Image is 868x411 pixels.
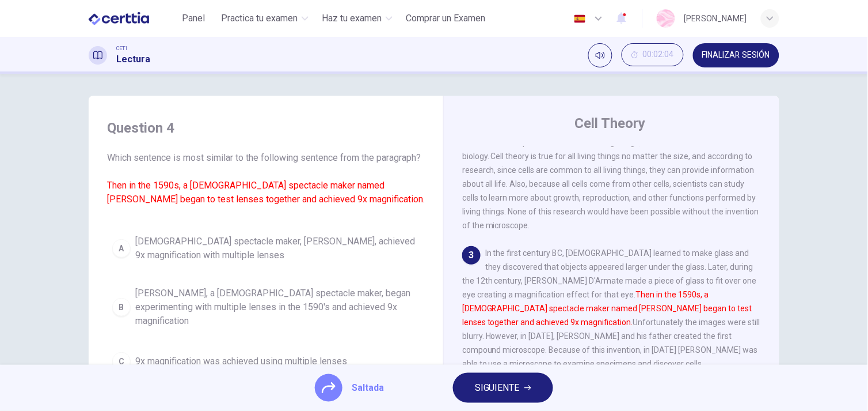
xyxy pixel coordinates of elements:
button: Comprar un Examen [402,8,490,29]
a: CERTTIA logo [89,7,176,30]
font: Then in the 1590s, a [DEMOGRAPHIC_DATA] spectacle maker named [PERSON_NAME] began to test lenses ... [462,290,752,327]
h4: Question 4 [107,119,425,137]
h4: Cell Theory [575,114,646,133]
div: Ocultar [622,43,684,67]
img: es [573,14,587,23]
button: FINALIZAR SESIÓN [693,43,779,67]
button: Haz tu examen [318,8,397,29]
div: 3 [462,246,481,265]
div: Silenciar [588,43,612,67]
span: 00:02:04 [643,50,674,59]
span: Comprar un Examen [406,12,486,25]
h1: Lectura [116,52,150,66]
span: FINALIZAR SESIÓN [702,51,770,60]
span: SIGUIENTE [475,380,520,396]
font: Then in the 1590s, a [DEMOGRAPHIC_DATA] spectacle maker named [PERSON_NAME] began to test lenses ... [107,180,425,205]
button: Panel [176,8,212,29]
button: SIGUIENTE [453,373,553,403]
span: Which sentence is most similar to the following sentence from the paragraph? [107,151,425,206]
span: Haz tu examen [322,12,382,25]
span: Panel [182,12,205,25]
div: [PERSON_NAME] [684,12,747,25]
button: 00:02:04 [622,43,684,66]
span: Saltada [352,381,384,395]
button: Practica tu examen [217,8,313,29]
img: Profile picture [657,9,675,28]
img: CERTTIA logo [89,7,149,30]
span: Practica tu examen [222,12,298,25]
span: CET1 [116,44,128,52]
span: In the first century BC, [DEMOGRAPHIC_DATA] learned to make glass and they discovered that object... [462,248,760,368]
